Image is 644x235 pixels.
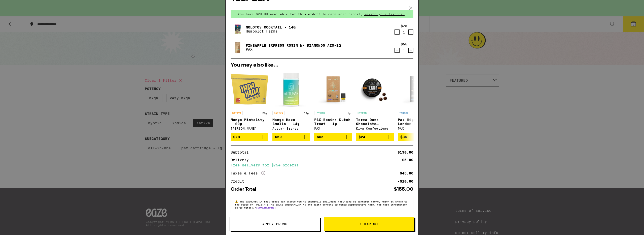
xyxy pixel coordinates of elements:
div: Autumn Brands [272,127,310,130]
button: Decrement [395,48,400,53]
span: ⚠️ [235,200,240,203]
div: Credit [231,180,248,183]
a: [DOMAIN_NAME] [256,206,276,209]
span: Checkout [360,222,378,226]
p: Mango Mintality - 20g [231,118,268,126]
div: Free delivery for $75+ orders! [231,163,413,167]
img: Kiva Confections - Terra Dark Chocolate Espresso Beans [356,70,394,108]
a: Open page for Mango Haze Smalls - 14g from Autumn Brands [272,70,310,133]
p: 14g [303,111,310,115]
div: $45.00 [400,171,413,175]
p: HYBRID [314,111,326,115]
button: Checkout [324,217,414,231]
h2: You may also like... [231,63,413,68]
p: SATIVA [272,111,284,115]
a: Open page for Mango Mintality - 20g from Yada Yada [231,70,268,133]
a: Open page for PAX Rosin: Dutch Treat - 1g from PAX [314,70,352,133]
button: Add to bag [231,133,268,141]
p: HYBRID [356,111,368,115]
div: $75 [401,24,407,28]
div: 1 [401,31,407,35]
span: Hi. Need any help? [3,4,36,8]
a: Open page for Terra Dark Chocolate Espresso Beans from Kiva Confections [356,70,394,133]
div: $155.00 [394,187,413,192]
span: The products in this order can expose you to chemicals including marijuana or cannabis smoke, whi... [235,200,407,209]
img: PAX - PAX Rosin: Dutch Treat - 1g [314,70,352,108]
span: $35 [400,135,407,139]
div: -$20.00 [398,180,413,183]
div: $5.00 [402,158,413,162]
div: Order Total [231,187,260,192]
p: SATIVA [231,111,243,115]
a: Open page for Pax High Purity: London Pound Cake - 1g from PAX [398,70,436,133]
span: $69 [275,135,282,139]
button: Add to bag [272,133,310,141]
p: INDICA [398,111,410,115]
button: Increment [408,30,413,35]
div: 1 [401,49,407,53]
p: Humboldt Farms [246,29,296,33]
button: Add to bag [314,133,352,141]
img: Autumn Brands - Mango Haze Smalls - 14g [272,70,310,108]
p: PAX [246,47,341,51]
a: Molotov Cocktail - 14g [246,25,296,29]
div: PAX [314,127,352,130]
p: Mango Haze Smalls - 14g [272,118,310,126]
button: Increment [408,48,413,53]
p: 1g [346,111,352,115]
span: $78 [233,135,240,139]
div: Subtotal [231,151,252,154]
div: $130.00 [398,151,413,154]
div: You have $20.00 available for this order! To earn more credit,invite your friends. [231,10,413,18]
img: PAX - Pax High Purity: London Pound Cake - 1g [398,70,436,108]
span: invite your friends. [363,12,406,16]
button: Add to bag [398,133,436,141]
button: Add to bag [356,133,394,141]
div: [PERSON_NAME] [231,127,268,130]
div: $55 [401,42,407,46]
span: You have $20.00 available for this order! To earn more credit, [238,12,363,16]
button: Apply Promo [230,217,320,231]
img: Yada Yada - Mango Mintality - 20g [231,70,268,108]
span: $55 [317,135,324,139]
span: $24 [359,135,365,139]
img: Molotov Cocktail - 14g [231,22,245,36]
p: PAX Rosin: Dutch Treat - 1g [314,118,352,126]
img: Pineapple Express Rosin w/ Diamonds AIO-1g [231,40,245,54]
p: Pax High Purity: London Pound Cake - 1g [398,118,436,126]
div: PAX [398,127,436,130]
button: Decrement [395,30,400,35]
div: Delivery [231,158,252,162]
p: 20g [261,111,268,115]
p: Terra Dark Chocolate Espresso Beans [356,118,394,126]
a: Pineapple Express Rosin w/ Diamonds AIO-1g [246,43,341,47]
div: Kiva Confections [356,127,394,130]
span: Apply Promo [262,222,287,226]
div: Taxes & Fees [231,171,265,175]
